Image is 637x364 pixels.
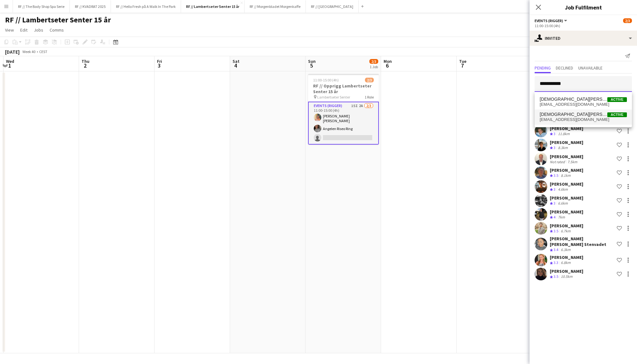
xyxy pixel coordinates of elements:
[557,131,571,137] div: 11.8km
[181,0,245,13] button: RF // Lambertseter Senter 15 år
[550,181,583,187] div: [PERSON_NAME]
[554,201,555,206] span: 3
[245,0,306,13] button: RF // Morgenbladet Morgenkaffe
[554,215,555,219] span: 4
[550,126,583,131] div: [PERSON_NAME]
[550,209,583,215] div: [PERSON_NAME]
[3,26,16,34] a: View
[308,58,316,64] span: Sun
[365,95,374,99] span: 1 Role
[47,26,66,34] a: Comms
[554,247,558,252] span: 3.4
[13,0,70,13] button: RF // The Body Shop Spa Serie
[317,95,350,99] span: Lambertseter Senter
[50,27,64,33] span: Comms
[554,145,555,150] span: 3
[5,49,20,55] div: [DATE]
[365,78,374,82] span: 2/3
[550,254,583,260] div: [PERSON_NAME]
[560,173,572,178] div: 8.1km
[81,62,89,69] span: 2
[607,97,627,102] span: Active
[557,145,569,151] div: 8.3km
[530,31,637,46] div: Invited
[313,78,339,82] span: 11:00-15:00 (4h)
[550,223,583,229] div: [PERSON_NAME]
[540,112,607,117] span: Christian Tohje
[535,66,551,70] span: Pending
[535,18,568,23] button: Events (Rigger)
[550,154,583,159] div: [PERSON_NAME]
[535,18,563,23] span: Events (Rigger)
[156,62,162,69] span: 3
[607,112,627,117] span: Active
[39,49,47,54] div: CEST
[540,102,627,107] span: teisnes@gmail.com
[535,23,632,28] div: 11:00-15:00 (4h)
[308,102,379,145] app-card-role: Events (Rigger)15I2A2/311:00-15:00 (4h)[PERSON_NAME] [PERSON_NAME]Angelen Riseo Ring
[557,215,566,220] div: 7km
[560,260,572,266] div: 6.8km
[308,83,379,94] h3: RF // Opprigg Lambertseter Senter 15 år
[550,167,583,173] div: [PERSON_NAME]
[459,58,466,64] span: Tue
[21,49,37,54] span: Week 40
[232,62,240,69] span: 4
[233,58,240,64] span: Sat
[554,260,558,265] span: 3.3
[540,117,627,122] span: christian.tohje7@gmail.com
[308,74,379,145] app-job-card: 11:00-15:00 (4h)2/3RF // Opprigg Lambertseter Senter 15 år Lambertseter Senter1 RoleEvents (Rigge...
[550,140,583,145] div: [PERSON_NAME]
[20,27,27,33] span: Edit
[550,236,614,247] div: [PERSON_NAME] [PERSON_NAME] Stenvadet
[623,18,632,23] span: 2/3
[6,58,14,64] span: Wed
[554,173,558,178] span: 3.5
[82,58,89,64] span: Thu
[554,274,558,279] span: 3.5
[554,187,555,192] span: 3
[369,59,378,64] span: 2/3
[557,201,569,206] div: 6.6km
[383,62,392,69] span: 6
[554,229,558,233] span: 3.5
[306,0,359,13] button: RF // [GEOGRAPHIC_DATA]
[384,58,392,64] span: Mon
[560,247,572,253] div: 6.3km
[18,26,30,34] a: Edit
[370,64,378,69] div: 1 Job
[566,159,579,164] div: 7.5km
[560,229,572,234] div: 6.7km
[157,58,162,64] span: Fri
[31,26,46,34] a: Jobs
[111,0,181,13] button: RF // Hello Fresh på A Walk In The Park
[554,131,555,136] span: 3
[550,268,583,274] div: [PERSON_NAME]
[458,62,466,69] span: 7
[530,3,637,11] h3: Job Fulfilment
[556,66,573,70] span: Declined
[5,27,14,33] span: View
[550,195,583,201] div: [PERSON_NAME]
[34,27,43,33] span: Jobs
[560,274,574,279] div: 10.5km
[70,0,111,13] button: RF // KVADRAT 2025
[5,62,14,69] span: 1
[307,62,316,69] span: 5
[540,97,607,102] span: Christian Teisnes
[578,66,603,70] span: Unavailable
[557,187,569,192] div: 4.6km
[5,15,111,25] h1: RF // Lambertseter Senter 15 år
[550,159,566,164] div: Not rated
